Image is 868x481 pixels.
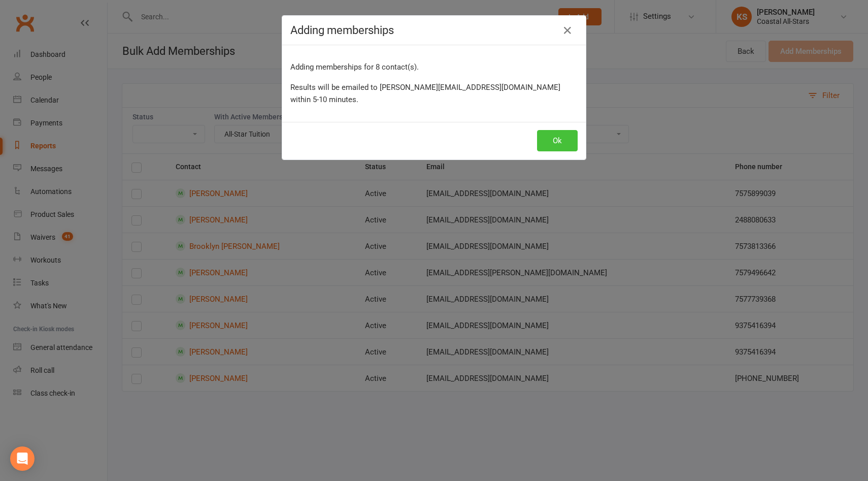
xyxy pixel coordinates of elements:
div: Open Intercom Messenger [10,446,35,471]
button: Ok [537,130,578,151]
button: Close [559,22,576,39]
span: Adding memberships for 8 contact(s). [290,62,419,72]
h4: Adding memberships [290,24,578,37]
span: Results will be emailed to [PERSON_NAME][EMAIL_ADDRESS][DOMAIN_NAME] within 5-10 minutes. [290,83,560,104]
